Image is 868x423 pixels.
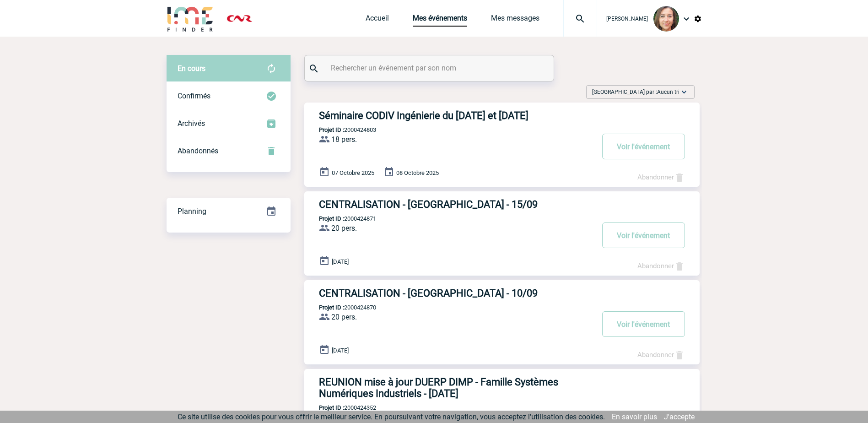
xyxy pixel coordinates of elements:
b: Projet ID : [319,404,344,411]
div: Retrouvez ici tous vos évènements avant confirmation [167,55,291,82]
img: 128122-0.jpg [653,6,679,32]
button: Voir l'événement [602,134,685,159]
a: Séminaire CODIV Ingénierie du [DATE] et [DATE] [304,110,700,121]
button: Voir l'événement [602,222,685,248]
span: 20 pers. [331,224,357,233]
a: CENTRALISATION - [GEOGRAPHIC_DATA] - 15/09 [304,199,700,210]
p: 2000424803 [304,126,376,133]
a: Mes messages [491,14,539,27]
b: Projet ID : [319,215,344,222]
b: Projet ID : [319,126,344,133]
span: Ce site utilise des cookies pour vous offrir le meilleur service. En poursuivant votre navigation... [178,412,605,421]
span: Aucun tri [657,89,679,95]
span: [GEOGRAPHIC_DATA] par : [592,87,679,97]
span: [PERSON_NAME] [606,16,648,22]
p: 2000424352 [304,404,376,411]
a: Mes événements [413,14,467,27]
p: 2000424871 [304,215,376,222]
span: 18 pers. [331,135,357,144]
span: En cours [178,64,205,73]
div: Retrouvez ici tous les événements que vous avez décidé d'archiver [167,110,291,137]
img: baseline_expand_more_white_24dp-b.png [679,87,689,97]
span: Planning [178,207,206,216]
a: Abandonner [637,173,685,181]
p: 2000424870 [304,304,376,311]
img: IME-Finder [167,5,214,32]
div: Retrouvez ici tous vos événements annulés [167,137,291,165]
h3: CENTRALISATION - [GEOGRAPHIC_DATA] - 10/09 [319,287,593,299]
span: Confirmés [178,92,210,100]
a: REUNION mise à jour DUERP DIMP - Famille Systèmes Numériques Industriels - [DATE] [304,376,700,399]
span: [DATE] [332,347,349,354]
span: 07 Octobre 2025 [332,169,374,176]
a: J'accepte [664,412,695,421]
a: Planning [167,197,291,224]
span: 08 Octobre 2025 [396,169,439,176]
div: Retrouvez ici tous vos événements organisés par date et état d'avancement [167,198,291,225]
h3: REUNION mise à jour DUERP DIMP - Famille Systèmes Numériques Industriels - [DATE] [319,376,593,399]
a: Abandonner [637,262,685,270]
input: Rechercher un événement par son nom [329,61,532,75]
span: [DATE] [332,258,349,265]
span: 20 pers. [331,313,357,321]
span: Abandonnés [178,146,218,155]
h3: CENTRALISATION - [GEOGRAPHIC_DATA] - 15/09 [319,199,593,210]
h3: Séminaire CODIV Ingénierie du [DATE] et [DATE] [319,110,593,121]
button: Voir l'événement [602,311,685,337]
b: Projet ID : [319,304,344,311]
span: Archivés [178,119,205,128]
a: CENTRALISATION - [GEOGRAPHIC_DATA] - 10/09 [304,287,700,299]
a: Abandonner [637,351,685,359]
a: En savoir plus [612,412,657,421]
a: Accueil [366,14,389,27]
